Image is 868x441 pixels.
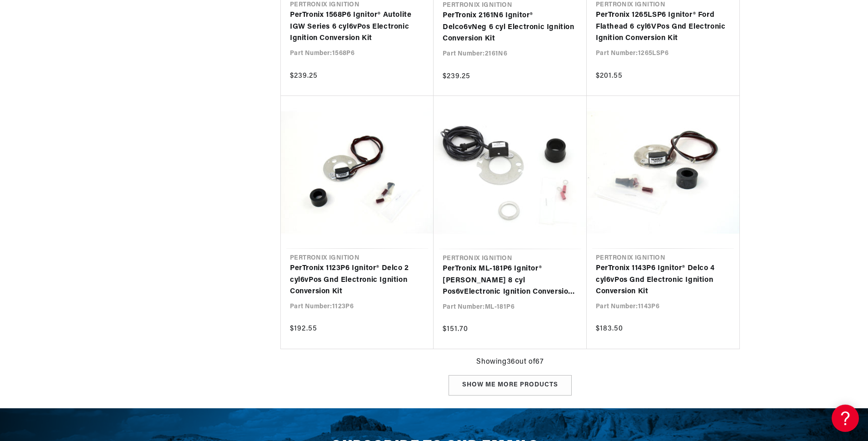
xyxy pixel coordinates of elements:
span: Showing 36 out of 67 [476,356,544,368]
a: PerTronix 1265LSP6 Ignitor® Ford Flathead 6 cyl6VPos Gnd Electronic Ignition Conversion Kit [596,10,730,45]
a: PerTronix 1568P6 Ignitor® Autolite IGW Series 6 cyl6vPos Electronic Ignition Conversion Kit [290,10,424,45]
a: PerTronix 2161N6 Ignitor® Delco6vNeg 6 cyl Electronic Ignition Conversion Kit [443,10,578,45]
a: PerTronix ML-181P6 Ignitor® [PERSON_NAME] 8 cyl Pos6vElectronic Ignition Conversion Kit [443,263,578,298]
a: PerTronix 1143P6 Ignitor® Delco 4 cyl6vPos Gnd Electronic Ignition Conversion Kit [596,263,730,298]
a: PerTronix 1123P6 Ignitor® Delco 2 cyl6vPos Gnd Electronic Ignition Conversion Kit [290,263,424,298]
div: Show me more products [449,375,572,396]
